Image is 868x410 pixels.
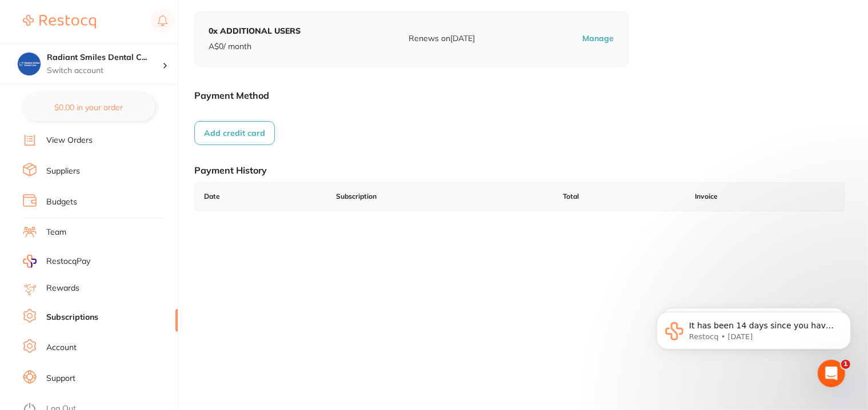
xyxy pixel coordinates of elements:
[23,15,96,29] img: Restocq Logo
[23,9,96,35] a: Restocq Logo
[46,196,77,208] a: Budgets
[639,288,868,379] iframe: Intercom notifications message
[209,26,301,37] p: 0 x ADDITIONAL USERS
[46,166,80,177] a: Suppliers
[194,164,845,176] h1: Payment History
[818,360,845,387] iframe: Intercom live chat
[583,33,614,45] p: Manage
[46,256,90,267] span: RestocqPay
[46,342,77,353] a: Account
[23,255,90,268] a: RestocqPay
[841,360,850,369] span: 1
[23,255,37,268] img: RestocqPay
[686,183,845,211] td: Invoice
[46,227,66,238] a: Team
[195,183,327,211] td: Date
[47,52,162,63] h4: Radiant Smiles Dental Care - Albany
[209,41,301,53] p: A$ 0 / month
[46,373,75,384] a: Support
[327,183,554,211] td: Subscription
[18,53,41,75] img: Radiant Smiles Dental Care - Albany
[409,33,475,45] p: Renews on [DATE]
[46,312,98,323] a: Subscriptions
[46,283,79,294] a: Rewards
[47,65,162,77] p: Switch account
[194,121,275,145] button: Add credit card
[194,90,845,101] h1: Payment Method
[46,135,93,146] a: View Orders
[23,94,155,121] button: $0.00 in your order
[554,183,686,211] td: Total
